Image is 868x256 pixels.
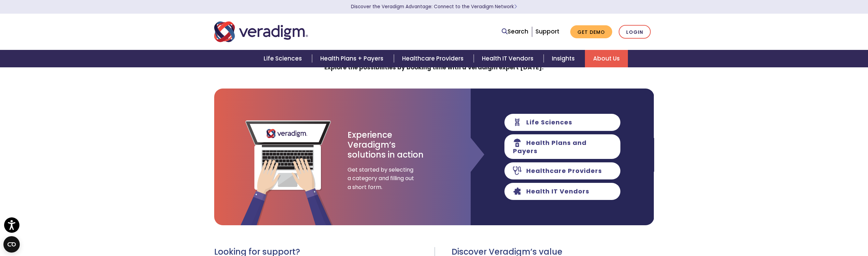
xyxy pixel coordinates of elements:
a: Life Sciences [255,50,312,67]
a: Insights [544,50,585,67]
a: Health IT Vendors [474,50,544,67]
strong: Explore the possibilities by booking time with a Veradigm expert [DATE]. [324,63,544,71]
span: Get started by selecting a category and filling out a short form. [348,165,416,192]
span: Learn More [514,3,517,10]
a: Healthcare Providers [394,50,474,67]
h3: Experience Veradigm’s solutions in action [348,130,424,160]
a: Login [619,25,651,39]
img: Veradigm logo [214,21,308,43]
a: Search [502,27,528,36]
button: Open CMP widget [3,236,20,253]
a: About Us [585,50,628,67]
a: Get Demo [570,25,612,39]
a: Discover the Veradigm Advantage: Connect to the Veradigm NetworkLearn More [351,3,517,10]
a: Support [535,27,559,36]
a: Health Plans + Payers [312,50,394,67]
